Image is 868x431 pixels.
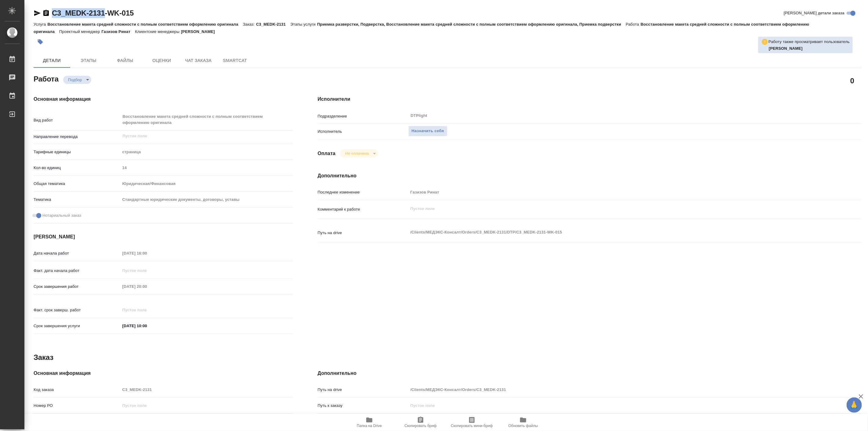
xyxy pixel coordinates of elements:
[243,22,256,27] p: Заказ:
[34,22,47,27] p: Услуга
[408,401,816,410] input: Пустое поле
[626,22,641,27] p: Работа
[34,35,47,49] button: Добавить тэг
[37,57,67,64] span: Детали
[120,321,174,330] input: ✎ Введи что-нибудь
[317,22,626,27] p: Приемка разверстки, Подверстка, Восстановление макета средней сложности с полным соответствием оф...
[318,96,861,103] h4: Исполнители
[769,45,850,52] p: Архипова Екатерина
[318,206,408,212] p: Комментарий к работе
[34,117,120,123] p: Вид работ
[290,22,317,27] p: Этапы услуги
[34,149,120,155] p: Тарифные единицы
[120,306,174,314] input: Пустое поле
[34,9,41,17] button: Скопировать ссылку для ЯМессенджера
[52,9,134,17] a: C3_MEDK-2131-WK-015
[395,414,446,431] button: Скопировать бриф
[47,22,243,27] p: Восстановление макета средней сложности с полным соответствием оформлению оригинала
[408,227,816,237] textarea: /Clients/МЕДЭКС-Консалт/Orders/C3_MEDK-2131/DTP/C3_MEDK-2131-WK-015
[34,284,120,290] p: Срок завершения работ
[120,249,174,258] input: Пустое поле
[135,29,181,34] p: Клиентские менеджеры
[497,414,549,431] button: Обновить файлы
[34,73,59,84] h2: Работа
[446,414,497,431] button: Скопировать мини-бриф
[102,29,135,34] p: Газизов Ринат
[408,188,816,197] input: Пустое поле
[318,403,408,409] p: Путь к заказу
[34,134,120,140] p: Направление перевода
[120,266,174,275] input: Пустое поле
[34,96,293,103] h4: Основная информация
[74,57,103,64] span: Этапы
[34,165,120,171] p: Кол-во единиц
[181,29,219,34] p: [PERSON_NAME]
[120,401,293,410] input: Пустое поле
[508,424,538,428] span: Обновить файлы
[318,172,861,179] h4: Дополнительно
[34,353,53,362] h2: Заказ
[42,9,50,17] button: Скопировать ссылку
[120,147,293,157] div: страница
[34,233,293,241] h4: [PERSON_NAME]
[769,46,803,51] b: [PERSON_NAME]
[318,129,408,135] p: Исполнитель
[408,126,447,136] button: Назначить себя
[850,75,854,86] h2: 0
[34,403,120,409] p: Номер РО
[451,424,493,428] span: Скопировать мини-бриф
[34,197,120,203] p: Тематика
[147,57,176,64] span: Оценки
[63,76,91,84] div: Подбор
[318,189,408,195] p: Последнее изменение
[120,163,293,172] input: Пустое поле
[122,132,279,140] input: Пустое поле
[34,387,120,393] p: Код заказа
[344,414,395,431] button: Папка на Drive
[357,424,382,428] span: Папка на Drive
[120,385,293,394] input: Пустое поле
[408,385,816,394] input: Пустое поле
[120,194,293,205] div: Стандартные юридические документы, договоры, уставы
[404,424,436,428] span: Скопировать бриф
[110,57,140,64] span: Файлы
[34,181,120,187] p: Общая тематика
[343,151,371,156] button: Не оплачена
[847,397,862,413] button: 🙏
[34,250,120,256] p: Дата начала работ
[784,10,844,16] span: [PERSON_NAME] детали заказа
[42,212,81,219] span: Нотариальный заказ
[120,179,293,189] div: Юридическая/Финансовая
[256,22,290,27] p: C3_MEDK-2131
[220,57,250,64] span: SmartCat
[34,307,120,313] p: Факт. срок заверш. работ
[849,399,859,411] span: 🙏
[59,29,101,34] p: Проектный менеджер
[412,128,444,135] span: Назначить себя
[318,230,408,236] p: Путь на drive
[34,323,120,329] p: Срок завершения услуги
[120,282,174,291] input: Пустое поле
[318,113,408,119] p: Подразделение
[769,39,850,45] p: Работу также просматривает пользователь
[340,149,378,158] div: Подбор
[318,150,336,157] h4: Оплата
[184,57,213,64] span: Чат заказа
[34,370,293,377] h4: Основная информация
[34,268,120,274] p: Факт. дата начала работ
[318,370,861,377] h4: Дополнительно
[318,387,408,393] p: Путь на drive
[66,77,84,82] button: Подбор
